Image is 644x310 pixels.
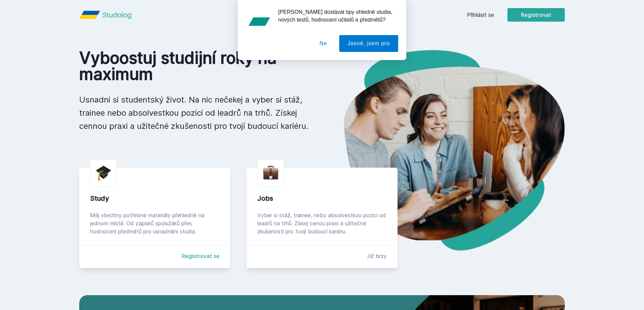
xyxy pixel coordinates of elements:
[257,194,387,203] div: Jobs
[311,35,335,52] button: Ne
[79,50,311,82] h1: Vyboostuj studijní roky na maximum
[339,35,398,52] button: Jasně, jsem pro
[257,211,387,235] div: Vyber si stáž, trainee, nebo absolvestkou pozici od leadrů na trhů. Získej cenou praxi a užitečné...
[367,252,387,260] div: Již brzy
[263,164,279,181] img: briefcase.png
[246,8,273,35] img: notification icon
[182,252,219,260] a: Registrovat se
[90,211,219,235] div: Měj všechny potřebné materiály přehledně na jednom místě. Od zápisků spolužáků přes hodnocení pře...
[273,8,398,24] div: [PERSON_NAME] dostávat tipy ohledně studia, nových testů, hodnocení učitelů a předmětů?
[90,194,219,203] div: Study
[79,93,311,133] p: Usnadni si studentský život. Na nic nečekej a vyber si stáž, trainee nebo absolvestkou pozici od ...
[322,50,565,251] img: hero.png
[96,165,111,181] img: graduation-cap.png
